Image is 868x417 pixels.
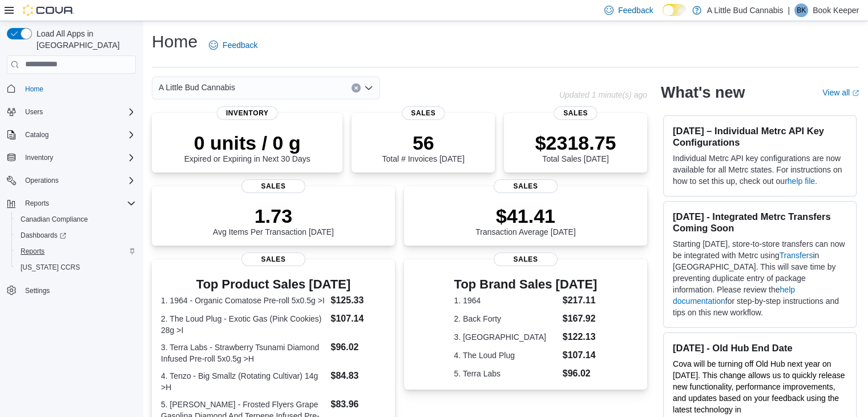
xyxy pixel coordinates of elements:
[21,82,136,96] span: Home
[813,3,859,17] p: Book Keeper
[25,130,49,139] span: Catalog
[16,244,136,258] span: Reports
[673,125,847,148] h3: [DATE] – Individual Metrc API Key Configurations
[21,174,63,187] button: Operations
[2,195,140,211] button: Reports
[21,197,54,210] button: Reports
[241,179,305,193] span: Sales
[213,205,334,236] div: Avg Items Per Transaction [DATE]
[21,174,136,187] span: Operations
[25,107,43,117] span: Users
[32,28,136,51] span: Load All Apps in [GEOGRAPHIC_DATA]
[21,197,136,210] span: Reports
[454,350,558,361] dt: 4. The Loud Plug
[217,106,278,120] span: Inventory
[494,179,558,193] span: Sales
[673,238,847,318] p: Starting [DATE], store-to-store transfers can now be integrated with Metrc using in [GEOGRAPHIC_D...
[402,106,445,120] span: Sales
[663,4,687,16] input: Dark Mode
[25,199,49,208] span: Reports
[2,150,140,166] button: Inventory
[382,131,464,163] div: Total # Invoices [DATE]
[25,85,43,94] span: Home
[330,312,385,326] dd: $107.14
[475,205,576,236] div: Transaction Average [DATE]
[330,398,385,411] dd: $83.96
[852,90,859,97] svg: External link
[223,39,257,51] span: Feedback
[780,251,813,260] a: Transfers
[16,244,49,258] a: Reports
[330,369,385,383] dd: $84.83
[21,151,58,165] button: Inventory
[707,3,784,17] p: A Little Bud Cannabis
[559,90,647,99] p: Updated 1 minute(s) ago
[454,313,558,324] dt: 2. Back Forty
[330,340,385,354] dd: $96.02
[161,342,326,364] dt: 3. Terra Labs - Strawberry Tsunami Diamond Infused Pre-roll 5x0.5g >H
[184,131,310,154] p: 0 units / 0 g
[11,243,140,259] button: Reports
[494,252,558,266] span: Sales
[454,368,558,379] dt: 5. Terra Labs
[364,83,373,93] button: Open list of options
[161,370,326,393] dt: 4. Tenzo - Big Smallz (Rotating Cultivar) 14g >H
[822,88,859,97] a: View allExternal link
[618,5,653,16] span: Feedback
[25,153,53,162] span: Inventory
[11,259,140,275] button: [US_STATE] CCRS
[21,82,48,96] a: Home
[16,260,84,274] a: [US_STATE] CCRS
[454,278,597,291] h3: Top Brand Sales [DATE]
[21,247,45,256] span: Reports
[25,286,50,295] span: Settings
[21,231,66,240] span: Dashboards
[241,252,305,266] span: Sales
[159,81,235,94] span: A Little Bud Cannabis
[16,212,92,226] a: Canadian Compliance
[213,205,334,227] p: 1.73
[563,312,597,326] dd: $167.92
[16,260,136,274] span: Washington CCRS
[2,104,140,120] button: Users
[661,83,745,102] h2: What's new
[21,105,136,119] span: Users
[11,211,140,227] button: Canadian Compliance
[2,173,140,189] button: Operations
[382,131,464,154] p: 56
[563,330,597,344] dd: $122.13
[454,331,558,343] dt: 3. [GEOGRAPHIC_DATA]
[21,128,136,142] span: Catalog
[21,283,136,298] span: Settings
[184,131,310,163] div: Expired or Expiring in Next 30 Days
[161,295,326,306] dt: 1. 1964 - Organic Comatose Pre-roll 5x0.5g >I
[21,284,54,298] a: Settings
[563,294,597,307] dd: $217.11
[21,128,53,142] button: Catalog
[788,3,790,17] p: |
[152,30,197,53] h1: Home
[2,127,140,143] button: Catalog
[554,106,597,120] span: Sales
[23,5,74,16] img: Cova
[535,131,616,154] p: $2318.75
[204,34,262,57] a: Feedback
[794,3,808,17] div: Book Keeper
[352,83,361,93] button: Clear input
[2,81,140,97] button: Home
[663,16,663,17] span: Dark Mode
[673,342,847,354] h3: [DATE] - Old Hub End Date
[563,367,597,380] dd: $96.02
[25,176,59,185] span: Operations
[161,313,326,336] dt: 2. The Loud Plug - Exotic Gas (Pink Cookies) 28g >I
[16,228,71,242] a: Dashboards
[11,227,140,243] a: Dashboards
[454,295,558,306] dt: 1. 1964
[21,215,88,224] span: Canadian Compliance
[161,278,386,291] h3: Top Product Sales [DATE]
[21,105,47,119] button: Users
[475,205,576,227] p: $41.41
[788,177,815,186] a: help file
[7,76,136,329] nav: Complex example
[673,285,795,306] a: help documentation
